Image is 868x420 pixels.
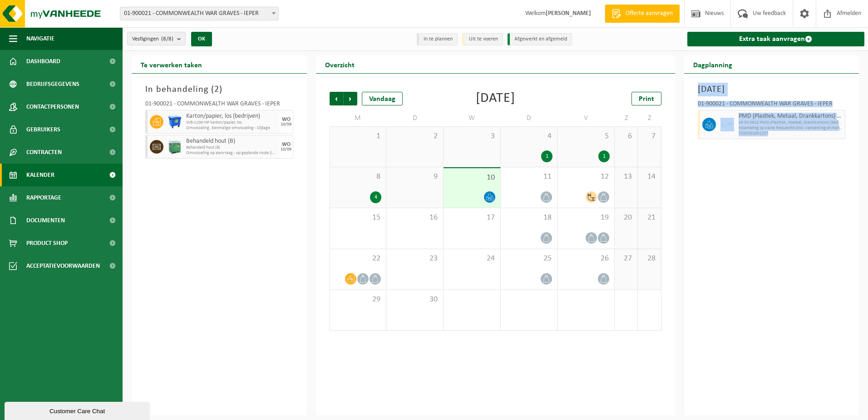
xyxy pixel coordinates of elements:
[562,254,610,264] span: 26
[739,131,843,136] span: T250001851237
[687,32,865,46] a: Extra taak aanvragen
[26,232,68,255] span: Product Shop
[562,172,610,182] span: 12
[330,92,343,105] span: Vorige
[168,140,182,155] img: PB-HB-1400-HPE-GN-11
[417,33,458,45] li: In te plannen
[386,110,444,126] td: D
[26,164,54,186] span: Kalender
[505,131,553,141] span: 4
[391,295,439,305] span: 30
[145,101,293,110] div: 01-900021 - COMMONWEALTH WAR GRAVES - IEPER
[638,110,661,126] td: Z
[448,254,496,264] span: 24
[127,32,186,45] button: Vestigingen(8/8)
[505,254,553,264] span: 25
[619,213,633,223] span: 20
[546,10,591,17] strong: [PERSON_NAME]
[615,110,638,126] td: Z
[145,83,293,96] h3: In behandeling ( )
[642,172,656,182] span: 14
[186,113,277,120] span: Karton/papier, los (bedrijven)
[214,85,219,94] span: 2
[698,101,846,110] div: 01-900021 - COMMONWEALTH WAR GRAVES - IEPER
[335,172,382,182] span: 8
[631,92,661,105] a: Print
[191,32,212,46] button: OK
[316,55,364,73] h2: Overzicht
[642,254,656,264] span: 28
[739,125,843,131] span: Inzameling op vaste frequentie (incl. verwerking en transport)
[132,32,173,46] span: Vestigingen
[391,254,439,264] span: 23
[462,33,503,45] li: Uit te voeren
[186,120,277,125] span: WB-1100-HP karton/papier, los
[619,131,633,141] span: 6
[508,33,572,45] li: Afgewerkt en afgemeld
[370,191,381,203] div: 4
[505,172,553,182] span: 11
[26,118,60,141] span: Gebruikers
[619,254,633,264] span: 27
[26,255,100,277] span: Acceptatievoorwaarden
[335,131,382,141] span: 1
[344,92,357,105] span: Volgende
[330,110,387,126] td: M
[120,7,279,20] span: 01-900021 - COMMONWEALTH WAR GRAVES - IEPER
[186,138,277,145] span: Behandeld hout (B)
[619,172,633,182] span: 13
[448,173,496,183] span: 10
[642,213,656,223] span: 21
[186,125,277,131] span: Omwisseling. Eenmalige omwisseling - Slijtage
[739,113,843,120] span: PMD (Plastiek, Metaal, Drankkartons) (bedrijven)
[639,95,654,103] span: Print
[5,400,152,420] iframe: chat widget
[562,131,610,141] span: 5
[448,213,496,223] span: 17
[684,55,741,73] h2: Dagplanning
[281,122,291,127] div: 10/09
[335,295,382,305] span: 29
[282,117,291,122] div: WO
[541,150,552,162] div: 1
[335,254,382,264] span: 22
[335,213,382,223] span: 15
[557,110,615,126] td: V
[281,147,291,152] div: 10/09
[391,213,439,223] span: 16
[26,186,61,209] span: Rapportage
[720,118,734,131] img: LP-SK-00120-HPE-11
[391,131,439,141] span: 2
[26,27,54,50] span: Navigatie
[26,95,79,118] span: Contactpersonen
[739,120,843,125] span: LP-SK-0012 PMD (Plastiek, Metaal, Drankkartons) (bedrijven)
[186,150,277,156] span: Omwisseling op aanvraag - op geplande route (incl. verwerking)
[623,9,675,18] span: Offerte aanvragen
[26,141,62,164] span: Contracten
[120,7,278,20] span: 01-900021 - COMMONWEALTH WAR GRAVES - IEPER
[26,73,79,95] span: Bedrijfsgegevens
[168,115,182,129] img: WB-1100-HPE-BE-01
[26,209,65,232] span: Documenten
[598,150,610,162] div: 1
[476,92,515,105] div: [DATE]
[562,213,610,223] span: 19
[444,110,501,126] td: W
[505,213,553,223] span: 18
[448,131,496,141] span: 3
[132,55,211,73] h2: Te verwerken taken
[501,110,558,126] td: D
[642,131,656,141] span: 7
[698,83,846,96] h3: [DATE]
[186,145,277,150] span: Behandeld hout (B)
[362,92,403,105] div: Vandaag
[282,142,291,147] div: WO
[391,172,439,182] span: 9
[26,50,60,73] span: Dashboard
[605,5,680,23] a: Offerte aanvragen
[161,36,173,42] count: (8/8)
